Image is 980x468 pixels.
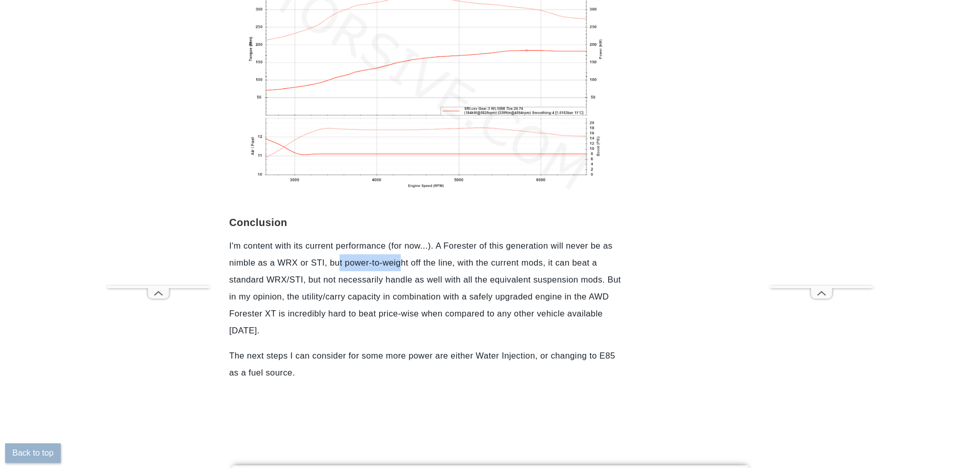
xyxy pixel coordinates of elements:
[229,201,622,229] h2: Conclusion
[770,24,873,286] iframe: Advertisement
[107,24,210,286] iframe: Advertisement
[229,347,622,381] p: The next steps I can consider for some more power are either Water Injection, or changing to E85 ...
[5,443,61,463] button: Back to top
[229,237,622,339] p: I'm content with its current performance (for now...). A Forester of this generation will never b...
